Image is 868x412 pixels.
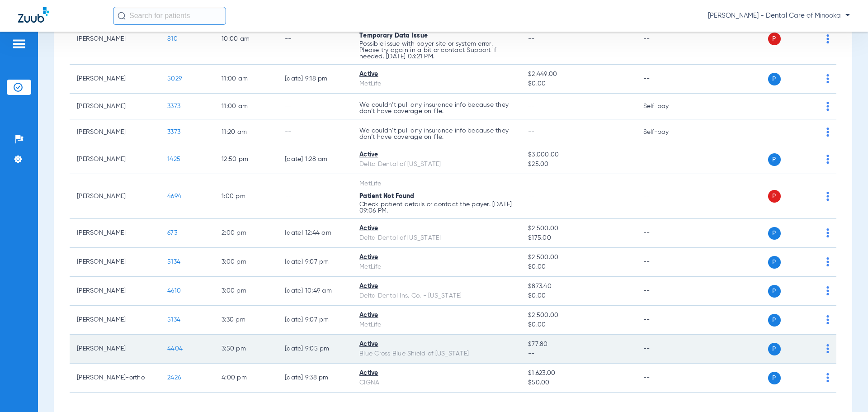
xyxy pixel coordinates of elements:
[826,74,829,83] img: group-dot-blue.svg
[214,174,278,219] td: 1:00 PM
[768,227,781,240] span: P
[768,372,781,384] span: P
[826,286,829,295] img: group-dot-blue.svg
[359,282,514,291] div: Active
[70,14,160,65] td: [PERSON_NAME]
[278,65,352,94] td: [DATE] 9:18 PM
[167,193,181,199] span: 4694
[528,79,628,89] span: $0.00
[214,119,278,145] td: 11:20 AM
[826,155,829,164] img: group-dot-blue.svg
[528,129,535,135] span: --
[359,369,514,378] div: Active
[167,374,181,381] span: 2426
[167,288,181,294] span: 4610
[636,65,697,94] td: --
[359,340,514,349] div: Active
[768,256,781,269] span: P
[768,190,781,203] span: P
[359,291,514,301] div: Delta Dental Ins. Co. - [US_STATE]
[214,248,278,277] td: 3:00 PM
[70,219,160,248] td: [PERSON_NAME]
[278,145,352,174] td: [DATE] 1:28 AM
[113,7,226,25] input: Search for patients
[528,369,628,378] span: $1,623.00
[528,70,628,79] span: $2,449.00
[359,311,514,320] div: Active
[214,145,278,174] td: 12:50 PM
[528,150,628,160] span: $3,000.00
[826,373,829,382] img: group-dot-blue.svg
[359,224,514,233] div: Active
[70,306,160,335] td: [PERSON_NAME]
[528,36,535,42] span: --
[359,70,514,79] div: Active
[768,153,781,166] span: P
[826,34,829,43] img: group-dot-blue.svg
[528,262,628,272] span: $0.00
[528,233,628,243] span: $175.00
[528,103,535,109] span: --
[167,230,177,236] span: 673
[278,94,352,119] td: --
[167,259,180,265] span: 5134
[278,248,352,277] td: [DATE] 9:07 PM
[278,277,352,306] td: [DATE] 10:49 AM
[768,343,781,355] span: P
[359,233,514,243] div: Delta Dental of [US_STATE]
[12,38,26,49] img: hamburger-icon
[359,79,514,89] div: MetLife
[359,262,514,272] div: MetLife
[636,335,697,364] td: --
[768,285,781,298] span: P
[636,364,697,393] td: --
[18,7,49,23] img: Zuub Logo
[278,14,352,65] td: --
[278,119,352,145] td: --
[826,192,829,201] img: group-dot-blue.svg
[70,119,160,145] td: [PERSON_NAME]
[359,102,514,114] p: We couldn’t pull any insurance info because they don’t have coverage on file.
[278,174,352,219] td: --
[70,145,160,174] td: [PERSON_NAME]
[359,193,414,199] span: Patient Not Found
[359,150,514,160] div: Active
[359,179,514,189] div: MetLife
[214,364,278,393] td: 4:00 PM
[214,14,278,65] td: 10:00 AM
[70,335,160,364] td: [PERSON_NAME]
[278,364,352,393] td: [DATE] 9:38 PM
[636,248,697,277] td: --
[528,224,628,233] span: $2,500.00
[214,306,278,335] td: 3:30 PM
[214,94,278,119] td: 11:00 AM
[636,145,697,174] td: --
[528,160,628,169] span: $25.00
[636,306,697,335] td: --
[528,349,628,359] span: --
[528,340,628,349] span: $77.80
[167,317,180,323] span: 5134
[70,277,160,306] td: [PERSON_NAME]
[359,128,514,140] p: We couldn’t pull any insurance info because they don’t have coverage on file.
[528,291,628,301] span: $0.00
[359,160,514,169] div: Delta Dental of [US_STATE]
[359,378,514,388] div: CIGNA
[826,257,829,266] img: group-dot-blue.svg
[826,228,829,237] img: group-dot-blue.svg
[70,94,160,119] td: [PERSON_NAME]
[359,41,514,60] p: Possible issue with payer site or system error. Please try again in a bit or contact Support if n...
[636,277,697,306] td: --
[167,36,178,42] span: 810
[167,76,182,82] span: 5029
[359,320,514,330] div: MetLife
[214,335,278,364] td: 3:50 PM
[70,65,160,94] td: [PERSON_NAME]
[708,11,850,20] span: [PERSON_NAME] - Dental Care of Minooka
[528,193,535,199] span: --
[636,14,697,65] td: --
[826,315,829,324] img: group-dot-blue.svg
[528,378,628,388] span: $50.00
[167,103,180,109] span: 3373
[359,349,514,359] div: Blue Cross Blue Shield of [US_STATE]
